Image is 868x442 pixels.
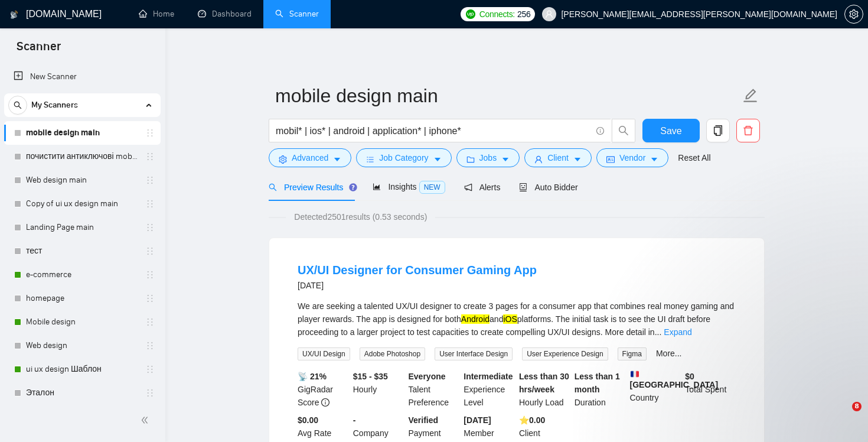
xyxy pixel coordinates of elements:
[26,357,138,381] a: ui ux design Шаблон
[298,264,537,277] a: UX/UI Designer for Consumer Gaming App
[736,119,760,142] button: delete
[464,183,472,191] span: notification
[545,10,553,18] span: user
[145,199,155,209] span: holder
[522,347,608,360] span: User Experience Design
[26,145,138,168] a: почистити антиключові mobile design main
[26,334,138,357] a: Web design
[534,155,543,164] span: user
[360,347,425,360] span: Adobe Photoshop
[9,101,27,109] span: search
[8,96,27,115] button: search
[279,155,287,164] span: setting
[139,9,174,19] a: homeHome
[275,81,740,110] input: Scanner name...
[286,210,435,223] span: Detected 2501 results (0.53 seconds)
[501,155,510,164] span: caret-down
[618,347,647,360] span: Figma
[596,127,604,135] span: info-circle
[321,398,329,407] span: info-circle
[844,5,863,24] button: setting
[628,370,683,409] div: Country
[298,347,350,360] span: UX/UI Design
[145,270,155,279] span: holder
[461,314,490,324] mark: Android
[373,182,445,191] span: Insights
[547,151,569,164] span: Client
[479,151,497,164] span: Jobs
[145,128,155,138] span: holder
[269,183,354,192] span: Preview Results
[519,372,569,394] b: Less than 30 hrs/week
[743,88,758,103] span: edit
[295,370,351,409] div: GigRadar Score
[642,119,700,142] button: Save
[606,155,615,164] span: idcard
[433,155,442,164] span: caret-down
[572,370,628,409] div: Duration
[356,148,451,167] button: barsJob Categorycaret-down
[7,38,70,63] span: Scanner
[464,183,501,192] span: Alerts
[409,415,439,425] b: Verified
[26,216,138,239] a: Landing Page main
[141,414,152,426] span: double-left
[353,372,388,381] b: $15 - $35
[596,148,668,167] button: idcardVendorcaret-down
[298,415,318,425] b: $0.00
[630,370,719,389] b: [GEOGRAPHIC_DATA]
[10,5,18,24] img: logo
[519,415,545,425] b: ⭐️ 0.00
[26,239,138,263] a: тест
[852,402,862,411] span: 8
[503,314,517,324] mark: iOS
[435,347,513,360] span: User Interface Design
[145,294,155,303] span: holder
[26,168,138,192] a: Web design main
[612,125,635,136] span: search
[737,125,759,136] span: delete
[351,370,406,409] div: Hourly
[145,388,155,398] span: holder
[145,175,155,185] span: holder
[26,381,138,405] a: Эталон
[26,121,138,145] a: mobile design main
[517,8,530,21] span: 256
[298,372,327,381] b: 📡 21%
[145,152,155,161] span: holder
[275,9,319,19] a: searchScanner
[26,310,138,334] a: Mobile design
[524,148,592,167] button: userClientcaret-down
[519,183,527,191] span: robot
[26,287,138,310] a: homepage
[198,9,252,19] a: dashboardDashboard
[145,341,155,350] span: holder
[31,93,78,117] span: My Scanners
[26,263,138,287] a: e-commerce
[464,415,491,425] b: [DATE]
[707,125,729,136] span: copy
[366,155,374,164] span: bars
[145,317,155,327] span: holder
[269,183,277,191] span: search
[706,119,730,142] button: copy
[466,9,475,19] img: upwork-logo.png
[145,223,155,232] span: holder
[461,370,517,409] div: Experience Level
[650,155,658,164] span: caret-down
[519,183,577,192] span: Auto Bidder
[844,9,863,19] a: setting
[145,246,155,256] span: holder
[678,151,710,164] a: Reset All
[612,119,635,142] button: search
[456,148,520,167] button: folderJobscaret-down
[373,183,381,191] span: area-chart
[517,370,572,409] div: Hourly Load
[14,65,151,89] a: New Scanner
[466,155,475,164] span: folder
[269,148,351,167] button: settingAdvancedcaret-down
[619,151,645,164] span: Vendor
[631,370,639,378] img: 🇫🇷
[145,365,155,374] span: holder
[276,123,591,138] input: Search Freelance Jobs...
